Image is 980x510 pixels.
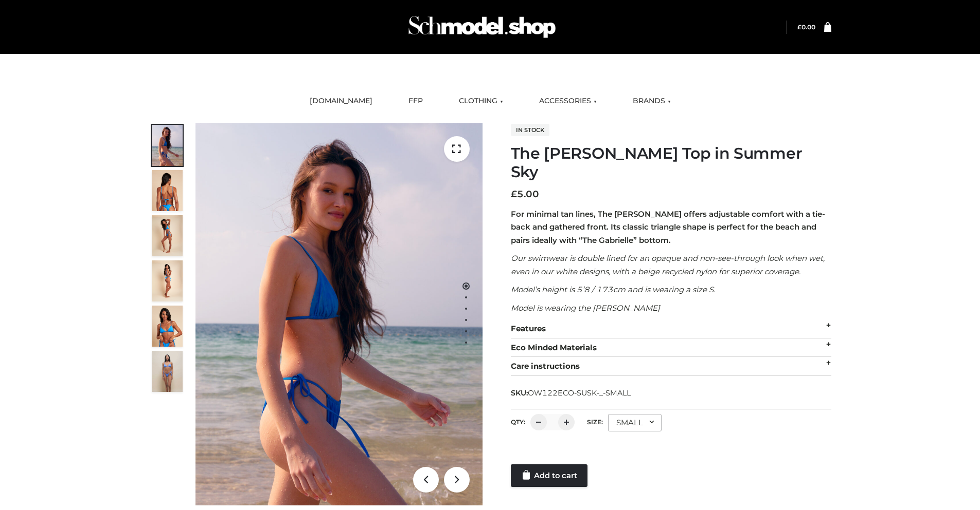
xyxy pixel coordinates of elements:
[152,125,183,166] img: 1.Alex-top_SS-1_4464b1e7-c2c9-4e4b-a62c-58381cd673c0-1.jpg
[587,418,603,426] label: Size:
[511,188,517,200] span: £
[405,7,559,47] img: Schmodel Admin 964
[625,90,679,112] a: BRANDS
[531,90,604,112] a: ACCESSORIES
[152,215,183,256] img: 4.Alex-top_CN-1-1-2.jpg
[511,188,539,200] bdi: 5.00
[451,90,511,112] a: CLOTHING
[401,90,431,112] a: FFP
[511,285,715,294] em: Model’s height is 5’8 / 173cm and is wearing a size S.
[797,23,815,31] bdi: 0.00
[511,253,825,276] em: Our swimwear is double lined for an opaque and non-see-through look when wet, even in our white d...
[195,123,483,505] img: 1.Alex-top_SS-1_4464b1e7-c2c9-4e4b-a62c-58381cd673c0 (1)
[511,464,587,487] a: Add to cart
[511,209,825,245] strong: For minimal tan lines, The [PERSON_NAME] offers adjustable comfort with a tie-back and gathered f...
[511,319,831,338] div: Features
[152,260,183,301] img: 3.Alex-top_CN-1-1-2.jpg
[152,351,183,392] img: SSVC.jpg
[152,170,183,211] img: 5.Alex-top_CN-1-1_1-1.jpg
[152,306,183,347] img: 2.Alex-top_CN-1-1-2.jpg
[511,144,831,181] h1: The [PERSON_NAME] Top in Summer Sky
[608,414,662,431] div: SMALL
[797,23,801,31] span: £
[528,388,631,398] span: OW122ECO-SUSK-_-SMALL
[511,418,525,426] label: QTY:
[511,387,632,399] span: SKU:
[511,357,831,376] div: Care instructions
[511,338,831,357] div: Eco Minded Materials
[511,303,660,313] em: Model is wearing the [PERSON_NAME]
[797,23,815,31] a: £0.00
[302,90,380,112] a: [DOMAIN_NAME]
[511,124,549,136] span: In stock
